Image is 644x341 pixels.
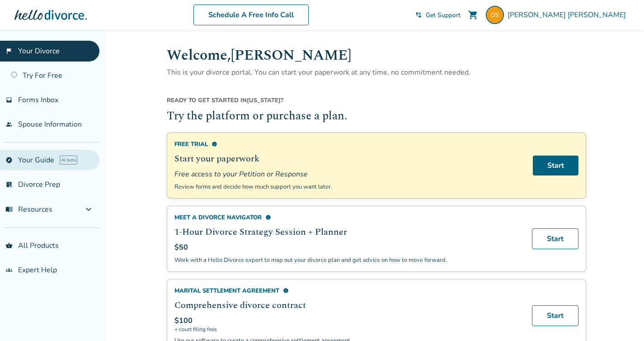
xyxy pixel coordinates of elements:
span: info [212,141,217,147]
span: people [5,121,13,128]
a: Start [532,228,578,249]
h2: 1-Hour Divorce Strategy Session + Planner [174,225,521,239]
div: Meet a divorce navigator [174,213,521,222]
span: menu_book [5,206,13,213]
span: AI beta [60,156,77,165]
a: Schedule A Free Info Call [193,5,309,25]
span: Get Support [426,11,461,19]
a: Start [533,156,578,175]
h2: Start your paperwork [174,152,522,166]
p: Review forms and decide how much support you want later. [174,183,522,191]
span: Forms Inbox [18,95,58,105]
span: Free access to your Petition or Response [174,169,522,179]
p: This is your divorce portal. You can start your paperwork at any time, no commitment needed. [167,66,586,78]
h1: Welcome, [PERSON_NAME] [167,44,586,66]
div: [US_STATE] ? [167,96,586,108]
div: Marital Settlement Agreement [174,287,521,295]
h2: Comprehensive divorce contract [174,298,521,312]
span: explore [5,156,13,164]
span: + court filing fees [174,326,521,333]
span: $50 [174,242,188,252]
span: info [265,214,271,220]
span: $100 [174,316,193,326]
div: Free Trial [174,140,522,148]
span: inbox [5,96,13,104]
span: Resources [5,204,52,214]
span: phone_in_talk [415,11,422,19]
iframe: Chat Widget [599,298,644,341]
span: flag_2 [5,47,13,55]
h2: Try the platform or purchase a plan. [167,108,586,125]
a: Start [532,305,578,326]
span: shopping_basket [5,242,13,249]
span: Ready to get started in [167,96,247,104]
span: [PERSON_NAME] [PERSON_NAME] [508,10,630,20]
span: info [283,288,289,294]
span: list_alt_check [5,181,13,188]
span: shopping_cart [468,9,479,20]
img: dswezey2+portal1@gmail.com [486,6,504,24]
span: groups [5,266,13,274]
p: Work with a Hello Divorce expert to map out your divorce plan and get advice on how to move forward. [174,256,521,264]
span: expand_more [83,204,94,215]
a: phone_in_talkGet Support [415,11,461,19]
